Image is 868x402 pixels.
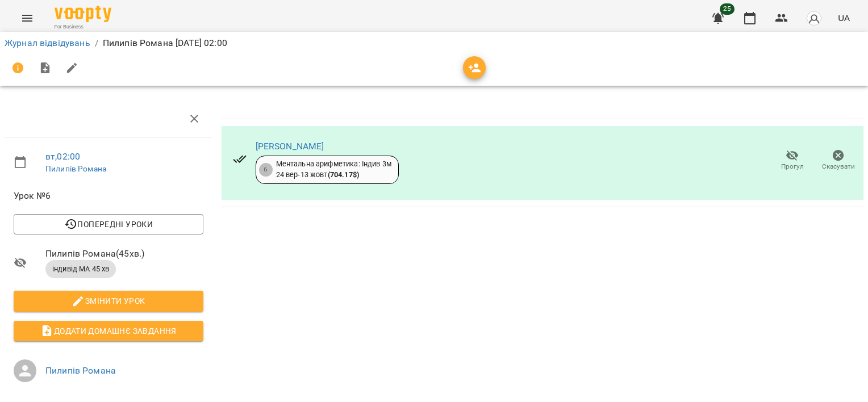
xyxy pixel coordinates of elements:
span: UA [838,12,850,24]
a: Пилипів Романа [45,365,116,376]
p: Пилипів Романа [DATE] 02:00 [103,36,227,50]
span: Додати домашнє завдання [23,324,194,338]
button: Прогул [769,145,815,177]
div: Ментальна арифметика: Індив 3м 24 вер - 13 жовт [276,159,391,180]
span: Скасувати [822,162,855,171]
span: Прогул [781,162,804,171]
span: 25 [720,3,735,15]
span: Попередні уроки [23,217,194,231]
button: Попередні уроки [14,214,203,235]
a: Журнал відвідувань [5,37,90,48]
div: 6 [259,163,273,177]
button: Додати домашнє завдання [14,321,203,341]
img: avatar_s.png [806,10,822,26]
button: UA [833,7,854,28]
span: Змінити урок [23,294,194,308]
li: / [95,36,98,50]
span: For Business [55,23,111,31]
a: Пилипів Романа [45,164,106,173]
button: Змінити урок [14,291,203,311]
a: вт , 02:00 [45,151,80,162]
b: ( 704.17 $ ) [328,170,359,179]
img: Voopty Logo [55,6,111,22]
span: індивід МА 45 хв [45,264,116,274]
span: Урок №6 [14,189,203,203]
span: Пилипів Романа ( 45 хв. ) [45,247,203,261]
button: Menu [14,5,41,32]
button: Скасувати [815,145,861,177]
nav: breadcrumb [5,36,863,50]
a: [PERSON_NAME] [256,141,324,152]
